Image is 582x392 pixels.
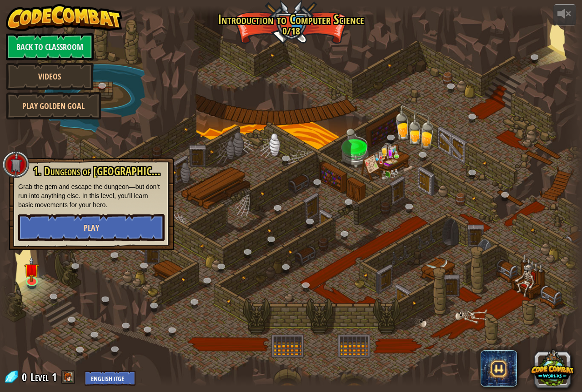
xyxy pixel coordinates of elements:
[25,256,40,282] img: level-banner-unstarted.png
[6,33,94,60] a: Back to Classroom
[553,4,576,25] button: Adjust volume
[6,63,94,90] a: Videos
[18,214,165,241] button: Play
[22,370,30,384] span: 0
[6,92,101,119] a: Play Golden Goal
[6,4,122,31] img: CodeCombat - Learn how to code by playing a game
[33,164,181,179] span: 1. Dungeons of [GEOGRAPHIC_DATA]
[84,222,99,233] span: Play
[30,370,49,385] span: Level
[18,182,165,209] p: Grab the gem and escape the dungeon—but don’t run into anything else. In this level, you’ll learn...
[52,370,57,384] span: 1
